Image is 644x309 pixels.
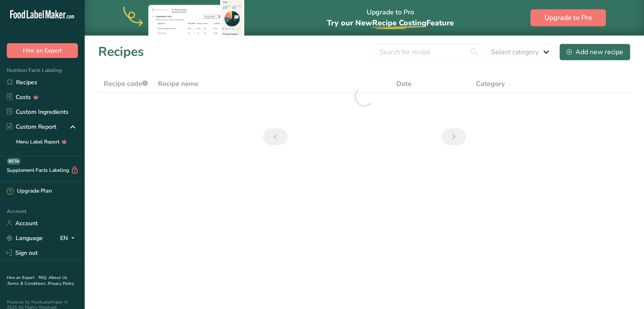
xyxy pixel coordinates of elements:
[7,275,67,287] a: About Us .
[263,128,287,145] a: Previous page
[567,47,623,57] div: Add new recipe
[7,231,43,246] a: Language
[442,128,466,145] a: Next page
[531,9,606,26] button: Upgrade to Pro
[7,275,37,281] a: Hire an Expert .
[327,0,454,36] div: Upgrade to Pro
[48,281,74,287] a: Privacy Policy
[559,44,630,61] button: Add new recipe
[372,18,426,28] span: Recipe Costing
[60,233,78,243] div: EN
[7,281,48,287] a: Terms & Conditions .
[374,44,483,61] input: Search for recipe
[39,275,49,281] a: FAQ .
[7,43,78,58] button: Hire an Expert
[327,18,454,28] span: Try our New Feature
[98,42,144,61] h1: Recipes
[7,158,21,165] div: BETA
[544,13,592,23] span: Upgrade to Pro
[7,187,52,196] div: Upgrade Plan
[7,122,56,131] div: Custom Report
